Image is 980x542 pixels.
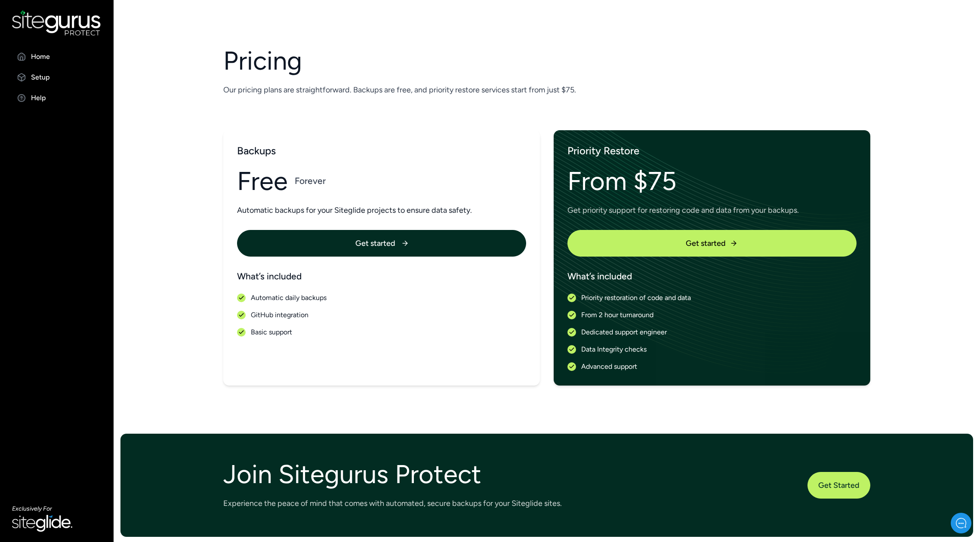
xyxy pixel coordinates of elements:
span: Advanced support [581,361,637,372]
a: Setup [12,72,102,83]
span: Priority restoration of code and data [581,293,691,303]
a: Home [12,52,102,62]
span: GitHub integration [251,310,308,320]
span: Priority Restore [567,144,857,158]
p: Automatic backups for your Siteglide projects to ensure data safety. [237,204,526,216]
span: Home [36,298,51,305]
span: Messages [116,298,142,305]
h1: Join Sitegurus Protect [223,461,650,487]
a: Help [12,93,102,103]
span: What’s included [237,270,526,282]
p: Setup [31,72,50,83]
span: Backups [237,144,526,158]
span: Forever [295,175,326,187]
p: Get priority support for restoring code and data from your backups. [567,204,857,216]
span: Automatic daily backups [251,293,327,303]
a: Get Started [807,472,870,499]
span: Basic support [251,327,292,337]
p: Help [31,93,46,103]
span: Get started [686,237,726,249]
span: Free [237,168,288,194]
h1: Pricing [223,48,606,73]
span: From 2 hour turnaround [581,310,653,320]
iframe: gist-messenger-bubble-iframe [951,513,971,533]
a: Get started [567,230,857,257]
p: Home [31,52,50,62]
span: New conversation [55,214,103,220]
span: What’s included [567,270,857,282]
p: Our pricing plans are straightforward. Backups are free, and priority restore services start from... [223,84,606,96]
span: Data Integrity checks [581,344,647,355]
button: New conversation [7,208,165,226]
a: Get started [237,230,526,257]
span: From $75 [567,168,857,194]
span: Get started [355,237,395,249]
p: Exclusively For [12,505,102,513]
span: Dedicated support engineer [581,327,667,337]
p: Experience the peace of mind that comes with automated, secure backups for your Siteglide sites. [223,497,650,509]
